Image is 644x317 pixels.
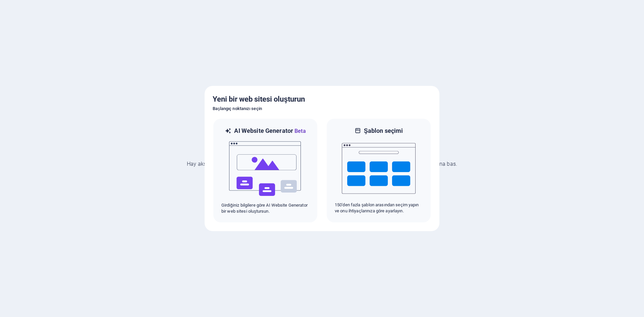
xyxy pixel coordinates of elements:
h6: Şablon seçimi [364,127,403,135]
img: ai [228,135,302,202]
h6: AI Website Generator [234,127,306,135]
div: Şablon seçimi150'den fazla şablon arasından seçim yapın ve onu ihtiyaçlarınıza göre ayarlayın. [326,118,431,223]
p: Girdiğiniz bilgilere göre AI Website Generator bir web sitesi oluştursun. [221,202,309,214]
h6: Başlangıç noktanızı seçin [213,105,431,113]
h5: Yeni bir web sitesi oluşturun [213,94,431,105]
p: 150'den fazla şablon arasından seçim yapın ve onu ihtiyaçlarınıza göre ayarlayın. [335,202,423,214]
div: AI Website GeneratorBetaaiGirdiğiniz bilgilere göre AI Website Generator bir web sitesi oluştursun. [213,118,318,223]
span: Beta [293,128,306,134]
